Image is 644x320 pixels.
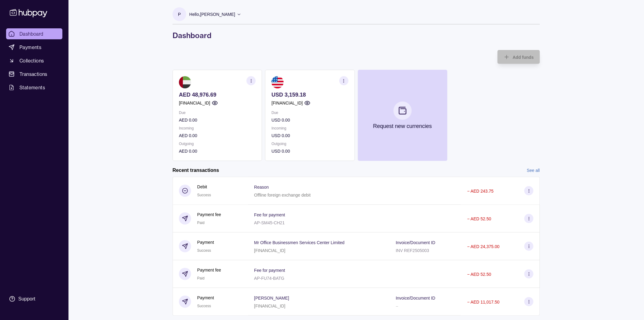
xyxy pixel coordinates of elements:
[6,28,62,39] a: Dashboard
[173,30,540,40] h1: Dashboard
[254,193,311,197] p: Offline foreign exchange debit
[396,240,436,245] p: Invoice/Document ID
[467,244,499,249] p: − AED 24,375.00
[358,70,447,161] button: Request new currencies
[197,294,214,301] p: Payment
[179,76,191,88] img: ae
[254,296,289,300] p: [PERSON_NAME]
[197,193,211,197] span: Success
[513,55,534,60] span: Add funds
[6,69,62,80] a: Transactions
[197,276,205,280] span: Paid
[197,304,211,308] span: Success
[254,185,269,190] p: Reason
[271,91,348,98] p: USD 3,159.18
[254,220,285,225] p: AP-SM45-CH21
[254,248,285,253] p: [FINANCIAL_ID]
[254,268,285,273] p: Fee for payment
[527,167,540,174] a: See all
[271,100,303,106] p: [FINANCIAL_ID]
[19,84,45,91] span: Statements
[19,70,47,78] span: Transactions
[271,117,348,123] p: USD 0.00
[271,148,348,155] p: USD 0.00
[197,211,221,218] p: Payment fee
[179,117,256,123] p: AED 0.00
[254,304,285,308] p: [FINANCIAL_ID]
[467,216,491,221] p: − AED 52.50
[197,221,205,225] span: Paid
[173,167,219,174] h2: Recent transactions
[254,212,285,217] p: Fee for payment
[179,109,256,116] p: Due
[189,11,235,18] p: Hello, [PERSON_NAME]
[271,76,284,88] img: us
[197,239,214,246] p: Payment
[467,272,491,277] p: − AED 52.50
[197,248,211,253] span: Success
[18,296,35,302] div: Support
[396,296,436,300] p: Invoice/Document ID
[179,148,256,155] p: AED 0.00
[254,276,284,281] p: AP-FU74-BATG
[271,125,348,132] p: Incoming
[467,189,494,194] p: − AED 243.75
[6,42,62,53] a: Payments
[271,109,348,116] p: Due
[179,140,256,147] p: Outgoing
[271,132,348,139] p: USD 0.00
[179,91,256,98] p: AED 48,976.69
[179,125,256,132] p: Incoming
[396,248,429,253] p: INV REF2505003
[19,57,44,64] span: Collections
[178,11,181,18] p: P
[6,55,62,66] a: Collections
[373,123,432,130] p: Request new currencies
[498,50,540,64] button: Add funds
[467,300,499,304] p: − AED 11,017.50
[179,100,210,106] p: [FINANCIAL_ID]
[19,44,41,51] span: Payments
[396,304,398,308] p: –
[197,267,221,273] p: Payment fee
[19,30,44,37] span: Dashboard
[197,183,211,190] p: Debit
[6,82,62,93] a: Statements
[271,140,348,147] p: Outgoing
[254,240,345,245] p: Mr Office Businessmen Services Center Limited
[179,132,256,139] p: AED 0.00
[6,293,62,305] a: Support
